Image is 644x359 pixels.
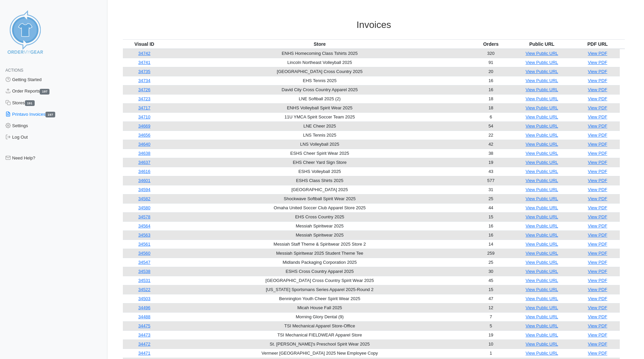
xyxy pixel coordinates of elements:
[526,278,558,283] a: View Public URL
[526,214,558,219] a: View Public URL
[166,349,474,358] td: Vermeer [GEOGRAPHIC_DATA] 2025 New Employee Copy
[526,69,558,74] a: View Public URL
[526,242,558,247] a: View Public URL
[588,223,607,228] a: View PDF
[166,121,474,131] td: LNE Cheer 2025
[474,185,508,194] td: 31
[166,167,474,176] td: ESHS Volleyball 2025
[474,267,508,276] td: 30
[526,78,558,83] a: View Public URL
[166,176,474,185] td: ESHS Class Shirts 2025
[588,296,607,301] a: View PDF
[588,305,607,310] a: View PDF
[526,105,558,110] a: View Public URL
[588,114,607,119] a: View PDF
[138,78,150,83] a: 34734
[474,176,508,185] td: 577
[526,187,558,192] a: View Public URL
[166,312,474,321] td: Morning Glory Dental (9)
[138,187,150,192] a: 34594
[474,112,508,121] td: 6
[588,105,607,110] a: View PDF
[138,123,150,129] a: 34669
[474,131,508,140] td: 22
[166,112,474,121] td: 11U YMCA Spirit Soccer Team 2025
[474,121,508,131] td: 54
[526,160,558,165] a: View Public URL
[138,214,150,219] a: 34578
[166,203,474,212] td: Omaha United Soccer Club Apparel Store 2025
[588,78,607,83] a: View PDF
[166,212,474,221] td: EHS Cross Country 2025
[508,39,576,49] th: Public URL
[526,232,558,238] a: View Public URL
[588,205,607,210] a: View PDF
[526,323,558,328] a: View Public URL
[588,69,607,74] a: View PDF
[588,332,607,337] a: View PDF
[474,303,508,312] td: 12
[166,94,474,103] td: LNE Softball 2025 (2)
[166,321,474,330] td: TSI Mechanical Apparel Store-Office
[526,305,558,310] a: View Public URL
[474,167,508,176] td: 43
[138,242,150,247] a: 34561
[166,330,474,339] td: TSI Mechanical FIELDWEAR Apparel Store
[526,169,558,174] a: View Public URL
[588,51,607,56] a: View PDF
[166,85,474,94] td: David City Cross Country Apparel 2025
[138,96,150,101] a: 34723
[474,221,508,230] td: 16
[588,260,607,265] a: View PDF
[138,151,150,156] a: 34638
[474,349,508,358] td: 1
[526,269,558,274] a: View Public URL
[526,178,558,183] a: View Public URL
[474,230,508,240] td: 16
[588,314,607,319] a: View PDF
[474,103,508,112] td: 18
[138,178,150,183] a: 34601
[138,269,150,274] a: 34538
[588,60,607,65] a: View PDF
[575,39,619,49] th: PDF URL
[526,251,558,256] a: View Public URL
[138,314,150,319] a: 34488
[166,76,474,85] td: EHS Tennis 2025
[588,142,607,147] a: View PDF
[588,342,607,347] a: View PDF
[166,103,474,112] td: ENHS Volleyball Spirit Wear 2025
[138,169,150,174] a: 34616
[588,123,607,129] a: View PDF
[526,351,558,356] a: View Public URL
[166,303,474,312] td: Micah House Fall 2025
[166,185,474,194] td: [GEOGRAPHIC_DATA] 2025
[474,149,508,158] td: 38
[40,89,49,95] span: 197
[588,287,607,292] a: View PDF
[474,312,508,321] td: 7
[166,258,474,267] td: Midlands Packaging Corporation 2025
[138,223,150,228] a: 34564
[588,178,607,183] a: View PDF
[474,294,508,303] td: 47
[474,194,508,203] td: 25
[166,221,474,230] td: Messiah Spiritwear 2025
[526,114,558,119] a: View Public URL
[526,296,558,301] a: View Public URL
[474,203,508,212] td: 44
[588,323,607,328] a: View PDF
[526,342,558,347] a: View Public URL
[138,142,150,147] a: 34640
[166,294,474,303] td: Bennington Youth Cheer Spirit Wear 2025
[588,196,607,201] a: View PDF
[138,205,150,210] a: 34580
[138,305,150,310] a: 34496
[123,39,166,49] th: Visual ID
[138,114,150,119] a: 34710
[138,60,150,65] a: 34741
[166,131,474,140] td: LNS Tennis 2025
[588,251,607,256] a: View PDF
[526,223,558,228] a: View Public URL
[138,342,150,347] a: 34472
